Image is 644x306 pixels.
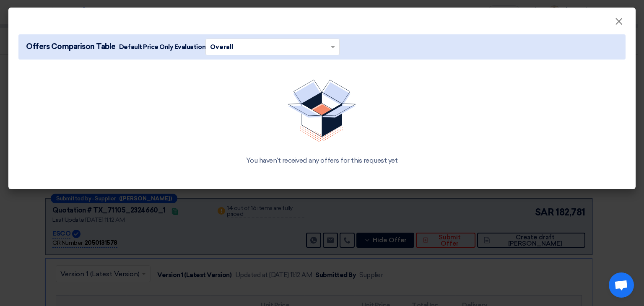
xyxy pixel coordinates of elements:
a: Open chat [609,272,634,298]
span: Default Price Only Evaluation [119,42,205,52]
span: × [615,15,623,32]
div: You haven't received any offers for this request yet [29,156,615,166]
span: Offers Comparison Table [26,41,116,52]
button: Close [608,13,630,30]
img: No Quotations Found! [288,80,356,142]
